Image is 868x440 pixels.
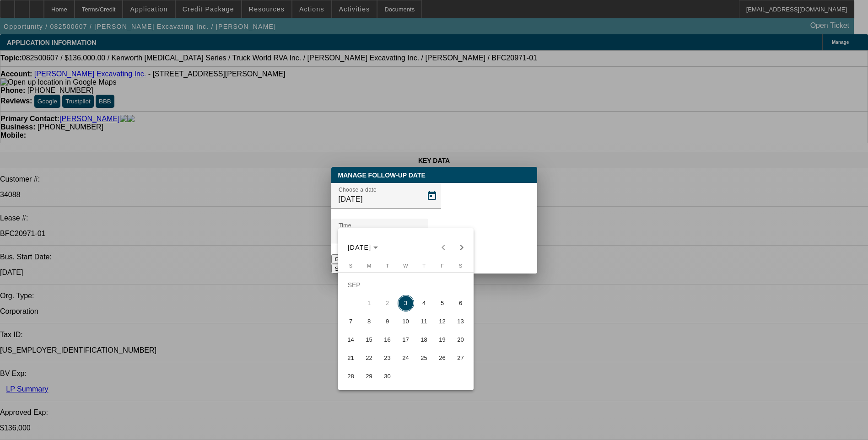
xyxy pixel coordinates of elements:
[434,332,451,348] span: 19
[378,367,397,386] button: September 30, 2025
[344,239,382,256] button: Choose month and year
[343,350,359,366] span: 21
[342,276,470,294] td: SEP
[415,349,433,367] button: September 25, 2025
[360,312,378,331] button: September 8, 2025
[398,295,414,311] span: 3
[361,368,377,385] span: 29
[360,349,378,367] button: September 22, 2025
[343,368,359,385] span: 28
[348,244,372,251] span: [DATE]
[342,312,360,331] button: September 7, 2025
[378,294,397,312] button: September 2, 2025
[360,367,378,386] button: September 29, 2025
[415,312,433,331] button: September 11, 2025
[342,367,360,386] button: September 28, 2025
[349,263,352,268] span: S
[398,332,414,348] span: 17
[379,332,396,348] span: 16
[398,313,414,330] span: 10
[433,331,452,349] button: September 19, 2025
[361,313,377,330] span: 8
[397,312,415,331] button: September 10, 2025
[453,295,469,311] span: 6
[453,313,469,330] span: 13
[343,313,359,330] span: 7
[433,349,452,367] button: September 26, 2025
[379,368,396,385] span: 30
[433,294,452,312] button: September 5, 2025
[378,312,397,331] button: September 9, 2025
[397,331,415,349] button: September 17, 2025
[403,263,408,268] span: W
[398,350,414,366] span: 24
[361,295,377,311] span: 1
[434,313,451,330] span: 12
[386,263,389,268] span: T
[379,350,396,366] span: 23
[397,349,415,367] button: September 24, 2025
[422,263,426,268] span: T
[452,349,470,367] button: September 27, 2025
[453,238,471,257] button: Next month
[416,313,432,330] span: 11
[379,295,396,311] span: 2
[378,349,397,367] button: September 23, 2025
[434,295,451,311] span: 5
[416,295,432,311] span: 4
[343,332,359,348] span: 14
[452,312,470,331] button: September 13, 2025
[342,349,360,367] button: September 21, 2025
[452,331,470,349] button: September 20, 2025
[434,350,451,366] span: 26
[453,350,469,366] span: 27
[453,332,469,348] span: 20
[416,350,432,366] span: 25
[415,294,433,312] button: September 4, 2025
[415,331,433,349] button: September 18, 2025
[367,263,371,268] span: M
[452,294,470,312] button: September 6, 2025
[379,313,396,330] span: 9
[378,331,397,349] button: September 16, 2025
[416,332,432,348] span: 18
[360,331,378,349] button: September 15, 2025
[361,332,377,348] span: 15
[459,263,462,268] span: S
[360,294,378,312] button: September 1, 2025
[433,312,452,331] button: September 12, 2025
[361,350,377,366] span: 22
[441,263,444,268] span: F
[342,331,360,349] button: September 14, 2025
[397,294,415,312] button: September 3, 2025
